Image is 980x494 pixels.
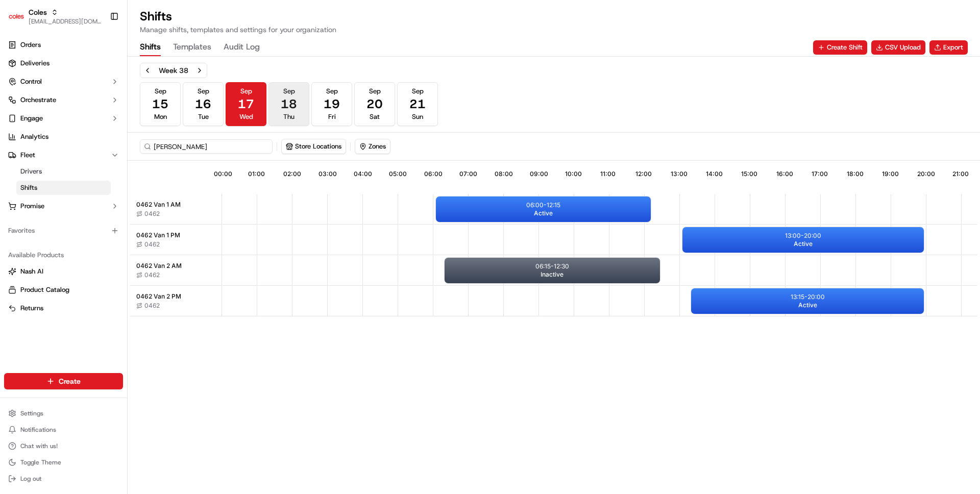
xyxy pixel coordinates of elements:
span: [PERSON_NAME] [32,158,83,166]
span: 19:00 [882,170,899,178]
a: 📗Knowledge Base [6,224,82,242]
div: We're available if you need us! [46,108,140,116]
button: Zones [355,139,390,154]
span: Notifications [20,426,56,434]
p: 13:15 - 20:00 [791,293,825,301]
a: Orders [4,37,123,53]
span: 0462 Van 1 PM [136,231,180,239]
a: Returns [8,304,119,313]
span: 04:00 [354,170,372,178]
img: Coles [8,8,24,24]
span: Orchestrate [20,95,56,105]
span: Sep [326,87,338,96]
span: Settings [20,409,43,417]
span: 15 [152,96,168,112]
button: Nash AI [4,263,123,280]
span: Thu [283,112,295,121]
span: Deliveries [20,59,50,68]
img: 1736555255976-a54dd68f-1ca7-489b-9aae-adbdc363a1c4 [10,97,29,116]
button: Engage [4,110,123,127]
span: 21:00 [952,170,969,178]
button: Chat with us! [4,439,123,453]
a: Nash AI [8,267,119,276]
button: Log out [4,472,123,486]
span: Nash AI [20,267,43,276]
span: Sep [283,87,295,96]
span: Log out [20,475,41,483]
span: Toggle Theme [20,458,61,466]
button: Settings [4,406,123,421]
span: Sep [369,87,381,96]
img: Abhishek Arora [10,176,27,192]
span: Sat [370,112,380,121]
span: 20:00 [917,170,935,178]
button: Shifts [140,39,161,56]
button: 0462 [136,210,160,218]
div: 📗 [10,229,18,237]
span: Sun [412,112,423,121]
a: Drivers [16,164,111,179]
span: 03:00 [318,170,337,178]
span: Knowledge Base [20,228,78,238]
button: ColesColes[EMAIL_ADDRESS][DOMAIN_NAME] [4,4,106,29]
span: Sep [240,87,252,96]
span: 16:00 [776,170,793,178]
span: Fri [328,112,336,121]
button: Create [4,373,123,389]
a: Analytics [4,129,123,145]
button: Toggle Theme [4,455,123,470]
span: Control [20,77,42,86]
span: 0462 Van 2 PM [136,292,181,301]
span: 07:00 [459,170,477,178]
div: Week 38 [159,65,188,76]
span: 00:00 [214,170,232,178]
div: Available Products [4,247,123,263]
button: Notifications [4,423,123,437]
span: 18 [281,96,297,112]
div: 💻 [86,229,94,237]
h1: Shifts [140,8,336,24]
span: Active [794,240,813,248]
button: Sep16Tue [183,82,224,126]
button: Sep18Thu [268,82,309,126]
span: 0462 [144,271,160,279]
span: Mon [154,112,167,121]
span: 14:00 [706,170,723,178]
span: Coles [29,7,47,17]
button: Sep15Mon [140,82,181,126]
p: Manage shifts, templates and settings for your organization [140,24,336,35]
span: 17 [238,96,254,112]
button: Product Catalog [4,282,123,298]
button: Promise [4,198,123,214]
span: 15:00 [741,170,757,178]
span: 16 [195,96,211,112]
button: CSV Upload [871,40,925,55]
div: Start new chat [46,97,167,108]
button: Previous week [140,63,155,78]
span: Sep [155,87,166,96]
span: 19 [324,96,340,112]
span: 0462 [144,210,160,218]
button: Zones [355,139,390,154]
span: 11:00 [600,170,616,178]
button: Control [4,73,123,90]
button: Sep20Sat [354,82,395,126]
button: Store Locations [282,139,346,154]
p: 13:00 - 20:00 [785,232,821,240]
div: Favorites [4,223,123,239]
button: 0462 [136,240,160,249]
span: Tue [198,112,209,121]
button: [EMAIL_ADDRESS][DOMAIN_NAME] [29,17,102,26]
span: Fleet [20,151,35,160]
span: Engage [20,114,43,123]
span: Shifts [20,183,37,192]
span: 13:00 [671,170,688,178]
input: Got a question? Start typing here... [27,66,184,77]
button: 0462 [136,271,160,279]
span: Create [59,376,81,386]
button: Audit Log [224,39,260,56]
span: • [85,186,88,194]
span: 17:00 [812,170,828,178]
span: Drivers [20,167,42,176]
